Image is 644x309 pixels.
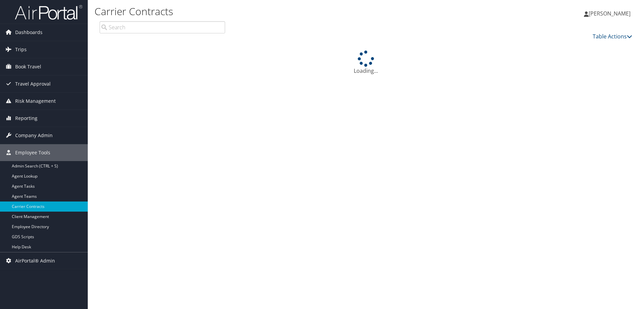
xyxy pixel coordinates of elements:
[589,10,630,17] span: [PERSON_NAME]
[584,3,637,24] a: [PERSON_NAME]
[15,4,82,20] img: airportal-logo.png
[95,4,456,19] h1: Carrier Contracts
[15,58,41,75] span: Book Travel
[15,252,55,269] span: AirPortal® Admin
[95,51,637,75] div: Loading...
[15,24,43,41] span: Dashboards
[15,144,50,161] span: Employee Tools
[15,127,53,144] span: Company Admin
[15,93,56,110] span: Risk Management
[15,110,37,127] span: Reporting
[15,41,27,58] span: Trips
[593,33,632,40] a: Table Actions
[15,75,51,92] span: Travel Approval
[100,21,225,33] input: Search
